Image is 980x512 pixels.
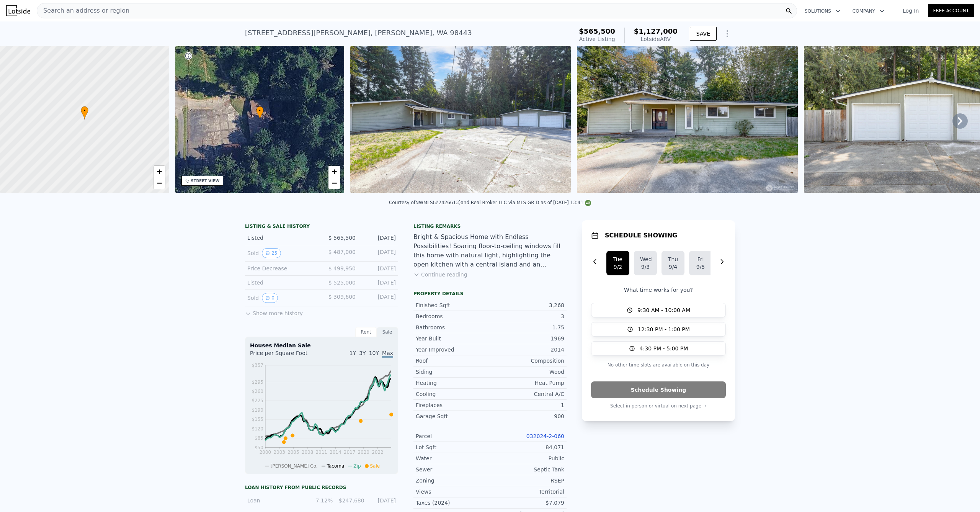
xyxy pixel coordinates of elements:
div: 7.12% [306,497,333,504]
div: 9/2 [612,263,623,271]
tspan: 2005 [287,450,299,455]
div: [DATE] [362,265,396,272]
div: Territorial [490,488,564,496]
div: [STREET_ADDRESS][PERSON_NAME] , [PERSON_NAME] , WA 98443 [245,28,472,38]
span: $ 499,950 [328,265,356,272]
div: Lotside ARV [634,35,678,43]
div: Price per Square Foot [250,349,322,362]
div: Water [416,455,490,462]
tspan: 2000 [260,450,271,455]
span: Sale [370,463,380,469]
tspan: $357 [252,363,263,368]
div: Listing remarks [413,223,567,229]
span: [PERSON_NAME] Co. [271,463,318,469]
div: 3 [490,312,564,320]
span: 9:30 AM - 10:00 AM [637,306,690,314]
div: Parcel [416,432,490,440]
div: Fireplaces [416,401,490,409]
div: Property details [413,291,567,297]
div: Wood [490,368,564,376]
span: Search an address or region [37,6,129,15]
span: − [332,178,337,188]
button: 9:30 AM - 10:00 AM [591,303,726,317]
span: − [157,178,162,188]
img: Sale: 167613167 Parcel: 100467498 [350,46,571,193]
tspan: $260 [252,389,263,394]
span: $ 309,600 [328,294,356,300]
div: RSEP [490,477,564,484]
div: Loan history from public records [245,484,398,491]
a: Zoom out [328,177,340,189]
div: Heat Pump [490,379,564,387]
button: Thu9/4 [661,251,684,275]
div: 9/3 [640,263,651,271]
div: Central A/C [490,390,564,398]
div: Houses Median Sale [250,342,393,349]
div: Composition [490,357,564,365]
span: 1Y [350,350,356,356]
button: Schedule Showing [591,381,726,398]
button: Company [846,4,890,18]
tspan: $155 [252,417,263,422]
div: Views [416,488,490,496]
a: Zoom in [328,166,340,177]
div: Bright & Spacious Home with Endless Possibilities! Soaring floor-to-ceiling windows fill this hom... [413,232,567,269]
a: Log In [893,7,928,15]
div: 3,268 [490,301,564,309]
button: Wed9/3 [634,251,657,275]
div: Fri [695,255,706,263]
div: Listed [247,234,315,242]
div: Sold [247,248,315,258]
button: 12:30 PM - 1:00 PM [591,322,726,337]
div: Taxes (2024) [416,499,490,507]
span: • [256,107,264,114]
span: 4:30 PM - 5:00 PM [640,345,688,352]
div: [DATE] [362,248,396,258]
a: Zoom in [154,166,165,177]
p: Select in person or virtual on next page → [591,401,726,411]
span: 3Y [359,350,366,356]
button: Fri9/5 [689,251,712,275]
img: NWMLS Logo [585,200,591,206]
button: Show Options [720,26,735,41]
span: + [332,167,337,176]
span: Tacoma [327,463,345,469]
div: [DATE] [362,234,396,242]
div: 9/5 [695,263,706,271]
h1: SCHEDULE SHOWING [605,231,677,240]
img: Sale: 167613167 Parcel: 100467498 [577,46,797,193]
div: Year Improved [416,346,490,353]
div: 1969 [490,335,564,342]
tspan: 2022 [372,450,384,455]
div: Lot Sqft [416,443,490,451]
div: Sale [377,327,398,337]
div: Garage Sqft [416,412,490,420]
div: Roof [416,357,490,365]
button: View historical data [262,293,278,303]
div: 9/4 [668,263,678,271]
p: What time works for you? [591,286,726,294]
a: Free Account [928,4,974,17]
div: 84,071 [490,443,564,451]
div: Thu [668,255,678,263]
button: SAVE [690,27,717,41]
span: $565,500 [579,27,615,35]
span: + [157,167,162,176]
button: View historical data [262,248,281,258]
button: Tue9/2 [606,251,629,275]
a: 032024-2-060 [526,433,564,439]
div: Tue [612,255,623,263]
div: • [81,106,88,119]
div: • [256,106,264,119]
div: [DATE] [362,279,396,286]
div: 1 [490,401,564,409]
div: [DATE] [369,497,396,504]
div: Finished Sqft [416,301,490,309]
div: [DATE] [362,293,396,303]
div: $7,079 [490,499,564,507]
div: Loan [247,497,301,504]
span: Active Listing [579,36,615,42]
tspan: 2008 [302,450,314,455]
div: Rent [355,327,377,337]
div: Public [490,455,564,462]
